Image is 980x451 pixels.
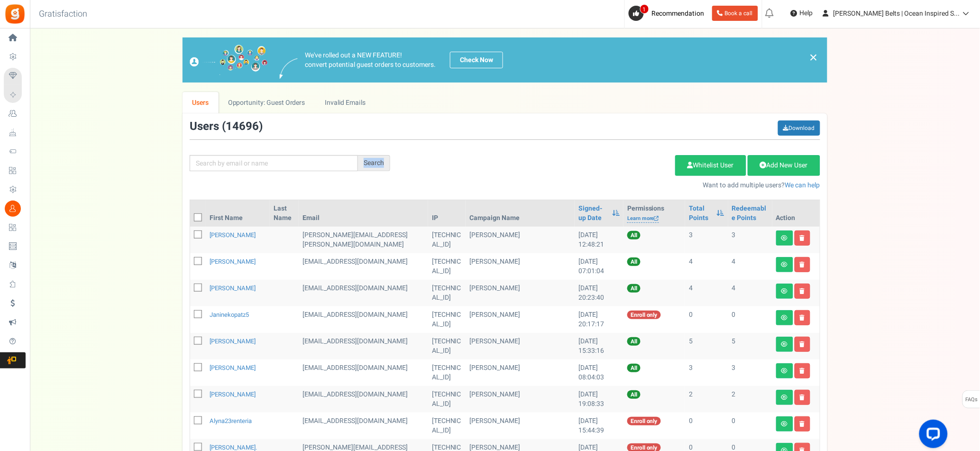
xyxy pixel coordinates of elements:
[800,368,805,374] i: Delete user
[299,227,428,253] td: [PERSON_NAME][EMAIL_ADDRESS][PERSON_NAME][DOMAIN_NAME]
[428,386,466,413] td: [TECHNICAL_ID]
[210,257,256,266] a: [PERSON_NAME]
[219,92,315,113] a: Opportunity: Guest Orders
[685,306,728,333] td: 0
[627,284,641,293] span: All
[358,155,390,171] div: Search
[28,5,98,24] h3: Gratisfaction
[809,52,818,63] a: ×
[800,395,805,400] i: Delete user
[748,155,820,176] a: Add New User
[210,284,256,293] a: [PERSON_NAME]
[712,6,758,21] a: Book a call
[428,200,466,227] th: IP
[466,359,575,386] td: [PERSON_NAME]
[190,45,268,75] img: images
[428,359,466,386] td: [TECHNICAL_ID]
[466,306,575,333] td: [PERSON_NAME]
[299,306,428,333] td: General
[428,280,466,306] td: [TECHNICAL_ID]
[800,315,805,321] i: Delete user
[652,9,705,18] span: Recommendation
[575,280,623,306] td: [DATE] 20:23:40
[299,333,428,359] td: [EMAIL_ADDRESS][DOMAIN_NAME]
[800,341,805,347] i: Delete user
[781,368,788,374] i: View details
[299,280,428,306] td: [EMAIL_ADDRESS][DOMAIN_NAME]
[627,337,641,346] span: All
[210,310,249,319] a: janinekopatz5
[833,9,960,18] span: [PERSON_NAME] Belts | Ocean Inspired S...
[685,280,728,306] td: 4
[627,231,641,239] span: All
[466,227,575,253] td: [PERSON_NAME]
[210,337,256,346] a: [PERSON_NAME]
[629,6,708,21] a: 1 Recommendation
[800,288,805,294] i: Delete user
[685,253,728,280] td: 4
[466,280,575,306] td: [PERSON_NAME]
[210,416,252,425] a: alyna23renteria
[772,200,820,227] th: Action
[578,204,607,223] a: Signed-up Date
[689,204,712,223] a: Total Points
[299,200,428,227] th: Email
[299,386,428,413] td: [EMAIL_ADDRESS][DOMAIN_NAME]
[781,235,788,241] i: View details
[428,253,466,280] td: [TECHNICAL_ID]
[627,215,659,223] a: Learn more
[404,181,820,190] p: Want to add multiple users?
[466,386,575,413] td: [PERSON_NAME]
[210,390,256,399] a: [PERSON_NAME]
[627,417,661,425] span: Enroll only
[685,359,728,386] td: 3
[685,333,728,359] td: 5
[4,3,26,25] img: Gratisfaction
[575,413,623,439] td: [DATE] 15:44:39
[210,230,256,239] a: [PERSON_NAME]
[190,120,263,133] h3: Users ( )
[183,92,219,113] a: Users
[781,262,788,267] i: View details
[800,235,805,241] i: Delete user
[781,421,788,427] i: View details
[728,413,772,439] td: 0
[778,120,820,136] a: Download
[428,227,466,253] td: [TECHNICAL_ID]
[728,306,772,333] td: 0
[299,359,428,386] td: [EMAIL_ADDRESS][DOMAIN_NAME]
[428,333,466,359] td: [TECHNICAL_ID]
[466,413,575,439] td: [PERSON_NAME]
[575,333,623,359] td: [DATE] 15:33:16
[315,92,376,113] a: Invalid Emails
[299,413,428,439] td: General
[728,333,772,359] td: 5
[575,359,623,386] td: [DATE] 08:04:03
[675,155,746,176] a: Whitelist User
[575,253,623,280] td: [DATE] 07:01:04
[623,200,685,227] th: Permissions
[685,413,728,439] td: 0
[781,288,788,294] i: View details
[781,315,788,321] i: View details
[728,280,772,306] td: 4
[270,200,299,227] th: Last Name
[575,386,623,413] td: [DATE] 19:08:33
[728,359,772,386] td: 3
[210,363,256,372] a: [PERSON_NAME]
[685,227,728,253] td: 3
[627,311,661,319] span: Enroll only
[450,52,503,68] a: Check Now
[575,306,623,333] td: [DATE] 20:17:17
[728,227,772,253] td: 3
[428,306,466,333] td: [TECHNICAL_ID]
[787,6,817,21] a: Help
[640,4,649,14] span: 1
[627,364,641,372] span: All
[299,253,428,280] td: [EMAIL_ADDRESS][DOMAIN_NAME]
[685,386,728,413] td: 2
[627,390,641,399] span: All
[226,118,259,135] span: 14696
[466,253,575,280] td: [PERSON_NAME]
[575,227,623,253] td: [DATE] 12:48:21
